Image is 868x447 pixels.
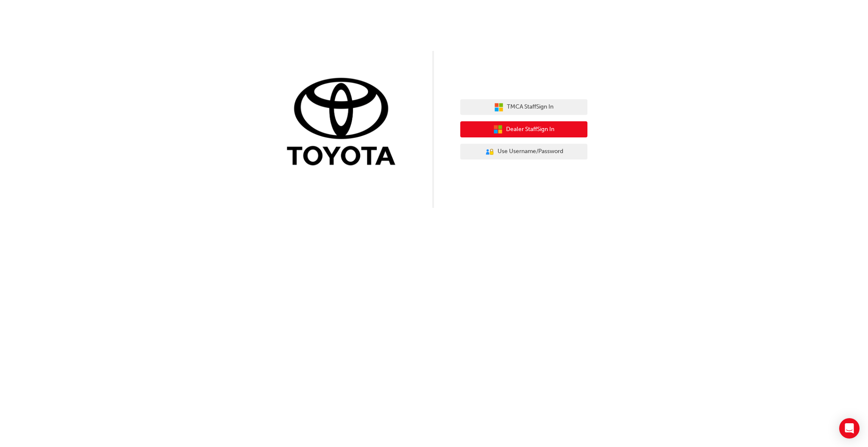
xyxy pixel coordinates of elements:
span: Dealer Staff Sign In [506,125,554,134]
img: Trak [281,76,408,170]
button: Use Username/Password [460,144,587,160]
div: Open Intercom Messenger [839,418,860,439]
button: TMCA StaffSign In [460,99,587,115]
button: Dealer StaffSign In [460,121,587,137]
span: TMCA Staff Sign In [507,102,554,112]
span: Use Username/Password [498,147,563,156]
